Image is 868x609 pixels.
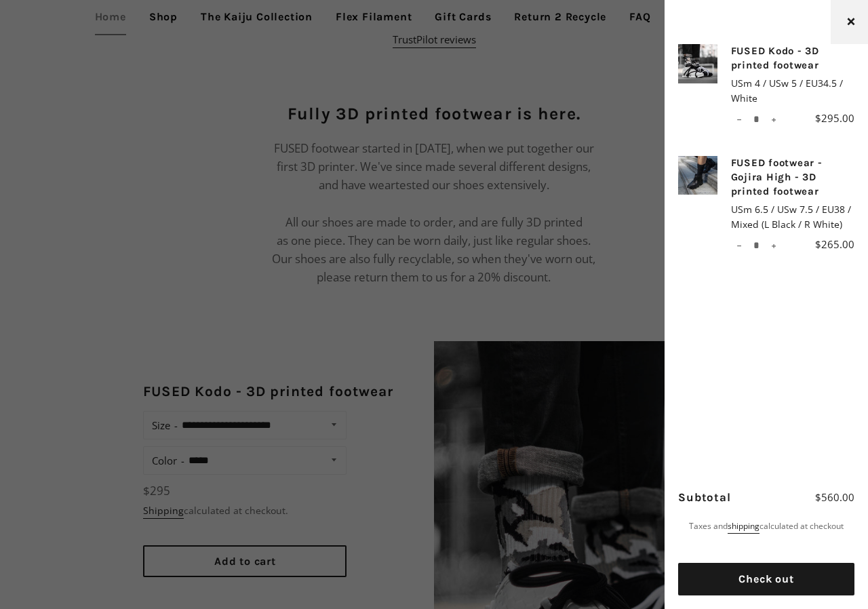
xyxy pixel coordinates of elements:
[678,44,717,83] img: FUSED Kodo - 3D printed footwear
[731,76,855,106] span: USm 4 / USw 5 / EU34.5 / White
[779,236,854,252] div: $265.00
[731,44,855,73] a: FUSED Kodo - 3D printed footwear
[678,490,731,504] span: Subtotal
[731,236,782,255] input: quantity
[731,110,782,129] input: quantity
[766,236,782,255] button: Increase item quantity by one
[766,110,782,129] button: Increase item quantity by one
[678,563,854,595] button: Check out
[731,110,747,129] button: Reduce item quantity by one
[731,236,747,255] button: Reduce item quantity by one
[678,519,854,532] p: Taxes and calculated at checkout
[731,202,855,233] span: USm 6.5 / USw 7.5 / EU38 / Mixed (L Black / R White)
[779,110,854,126] div: $295.00
[815,490,854,504] span: $560.00
[728,520,759,534] a: shipping
[678,156,717,195] img: FUSED footwear - Gojira High - 3D printed footwear
[731,156,855,199] a: FUSED footwear - Gojira High - 3D printed footwear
